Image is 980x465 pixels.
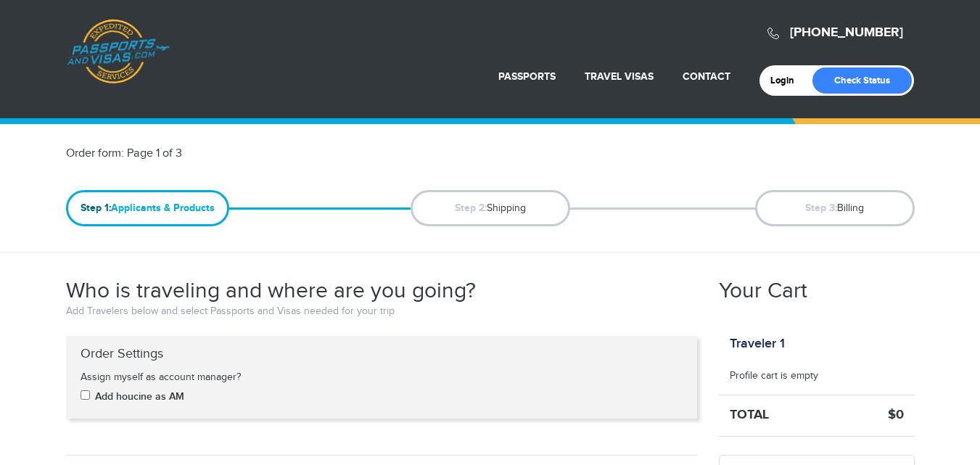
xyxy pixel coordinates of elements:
h2: Who is traveling and where are you going? [66,278,476,304]
div: Traveler 1 [719,336,796,352]
a: Passports & [DOMAIN_NAME] [67,19,170,84]
a: Contact [683,70,730,83]
strong: Step 2: [455,202,487,214]
a: Check Status [812,67,912,94]
a: Passports [498,70,556,83]
p: Add Travelers below and select Passports and Visas needed for your trip [66,304,697,319]
h4: Order Settings [70,347,693,361]
label: Add houcine as AM [95,390,184,404]
a: Login [770,75,804,86]
div: Order form: Page 1 of 3 [55,146,490,162]
strong: Step 3: [805,202,837,214]
h5: Assign myself as account manager? [81,372,267,383]
a: Travel Visas [585,70,654,83]
strong: $0 [888,407,904,423]
a: [PHONE_NUMBER] [790,25,903,41]
strong: Step 1: [81,202,111,214]
h2: Your Cart [719,278,807,304]
span: Billing [755,190,915,226]
li: Profile cart is empty [719,358,915,395]
span: Shipping [411,190,570,226]
h5: Total [719,408,835,423]
span: Applicants & Products [66,190,229,226]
